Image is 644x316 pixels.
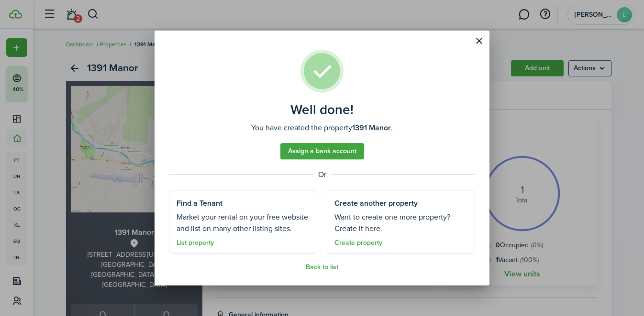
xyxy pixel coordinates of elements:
well-done-section-title: Create another property [334,198,418,209]
a: List property [177,239,214,247]
well-done-section-description: Want to create one more property? Create it here. [334,211,467,234]
a: Back to list [306,263,338,271]
well-done-section-title: Find a Tenant [177,198,222,209]
well-done-title: Well done! [290,102,354,117]
a: Create property [334,239,382,247]
well-done-section-description: Market your rental on your free website and list on many other listing sites. [177,211,310,234]
well-done-separator: Or [169,169,475,180]
a: Assign a bank account [280,143,364,159]
button: Close modal [471,33,487,49]
b: 1391 Manor [352,122,391,133]
well-done-description: You have created the property . [251,122,393,134]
